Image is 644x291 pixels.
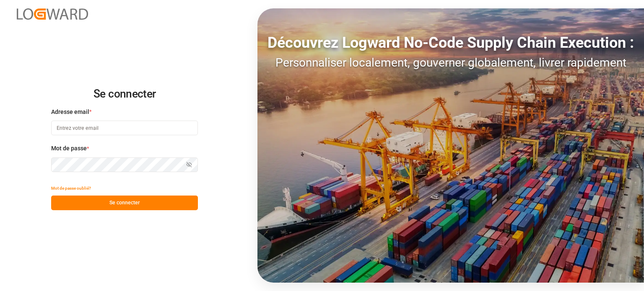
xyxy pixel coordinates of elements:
[51,196,198,210] button: Se connecter
[51,181,91,196] button: Mot de passe oublié?
[17,8,88,20] img: Logward_new_orange.png
[93,88,156,100] font: Se connecter
[51,108,89,115] font: Adresse email
[51,145,87,152] font: Mot de passe
[51,186,91,191] font: Mot de passe oublié?
[51,121,198,135] input: Entrez votre email
[267,34,634,52] font: Découvrez Logward No-Code Supply Chain Execution :
[109,200,140,206] font: Se connecter
[275,56,626,70] font: Personnaliser localement, gouverner globalement, livrer rapidement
